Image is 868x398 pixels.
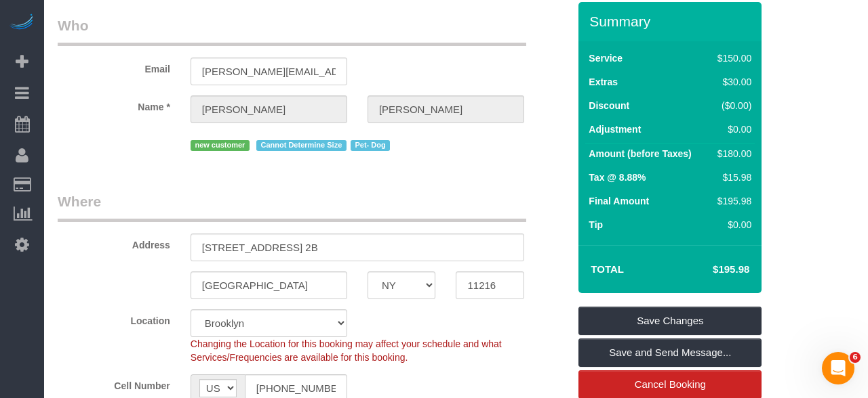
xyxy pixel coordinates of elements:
input: First Name [191,95,347,123]
span: 6 [850,352,861,363]
div: $0.00 [712,123,751,136]
label: Tax @ 8.88% [589,171,646,184]
input: Last Name [368,95,524,123]
legend: Who [58,16,526,46]
div: $0.00 [712,218,751,231]
label: Email [47,58,180,76]
span: new customer [191,140,250,151]
iframe: Intercom live chat [822,352,854,384]
label: Location [47,309,180,328]
div: $150.00 [712,51,751,65]
strong: Total [591,263,624,275]
a: Save Changes [578,307,762,335]
div: $195.98 [712,194,751,208]
a: Save and Send Message... [578,338,762,367]
label: Tip [589,218,603,231]
label: Final Amount [589,194,649,208]
div: $180.00 [712,147,751,160]
label: Adjustment [589,123,641,136]
h3: Summary [589,14,755,29]
h4: $195.98 [672,264,749,275]
input: Zip Code [456,271,524,299]
input: City [191,271,347,299]
label: Amount (before Taxes) [589,147,691,160]
legend: Where [58,192,526,222]
label: Address [47,234,180,252]
label: Extras [589,75,618,89]
label: Service [589,51,623,65]
span: Pet- Dog [351,140,390,151]
label: Discount [589,99,629,112]
span: Changing the Location for this booking may affect your schedule and what Services/Frequencies are... [191,338,502,363]
span: Cannot Determine Size [256,140,347,151]
div: $30.00 [712,75,751,89]
label: Cell Number [47,374,180,393]
input: Email [191,58,347,85]
div: $15.98 [712,171,751,184]
label: Name * [47,95,180,114]
div: ($0.00) [712,99,751,112]
img: Automaid Logo [8,14,35,32]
